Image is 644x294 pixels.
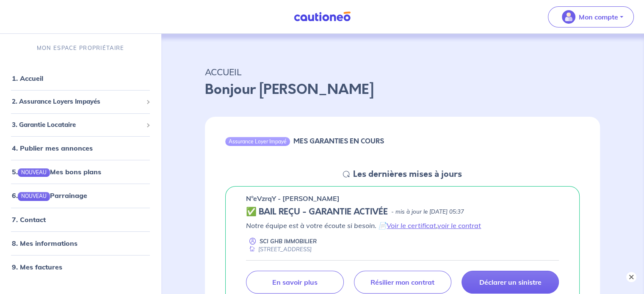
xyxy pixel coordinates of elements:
[293,137,384,145] h6: MES GARANTIES EN COURS
[437,221,481,230] a: voir le contrat
[205,80,600,100] p: Bonjour [PERSON_NAME]
[3,211,158,228] div: 7. Contact
[3,70,158,87] div: 1. Accueil
[353,169,462,179] h5: Les dernières mises à jours
[12,74,43,82] a: 1. Accueil
[246,207,388,217] h5: ✅ BAIL REÇU - GARANTIE ACTIVÉE
[3,163,158,180] div: 5.NOUVEAUMes bons plans
[387,221,436,230] a: Voir le certificat
[12,168,101,176] a: 5.NOUVEAUMes bons plans
[3,117,158,133] div: 3. Garantie Locataire
[12,215,46,224] a: 7. Contact
[579,12,618,22] p: Mon compte
[225,137,290,146] div: Assurance Loyer Impayé
[260,237,317,245] p: SCI GHB IMMOBILIER
[3,140,158,157] div: 4. Publier mes annonces
[246,245,312,253] div: [STREET_ADDRESS]
[12,191,87,200] a: 6.NOUVEAUParrainage
[626,272,636,282] button: ×
[12,97,143,107] span: 2. Assurance Loyers Impayés
[3,258,158,275] div: 9. Mes factures
[246,220,559,231] p: Notre équipe est à votre écoute si besoin. 📄 ,
[391,208,464,216] p: - mis à jour le [DATE] 05:37
[12,120,143,130] span: 3. Garantie Locataire
[205,64,600,80] p: ACCUEIL
[3,235,158,252] div: 8. Mes informations
[548,6,634,27] button: illu_account_valid_menu.svgMon compte
[3,187,158,204] div: 6.NOUVEAUParrainage
[12,239,77,247] a: 8. Mes informations
[3,93,158,110] div: 2. Assurance Loyers Impayés
[562,10,575,24] img: illu_account_valid_menu.svg
[246,207,559,217] div: state: CONTRACT-VALIDATED, Context: LESS-THAN-20-DAYS,CHOOSE-CERTIFICATE,ALONE,LESSOR-DOCUMENTS
[37,44,124,52] p: MON ESPACE PROPRIÉTAIRE
[12,144,93,152] a: 4. Publier mes annonces
[246,193,340,203] p: n°eVzrqY - [PERSON_NAME]
[290,11,354,22] img: Cautioneo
